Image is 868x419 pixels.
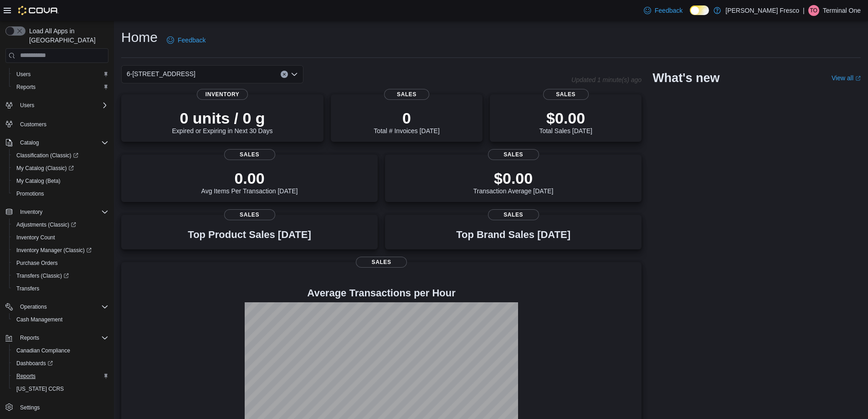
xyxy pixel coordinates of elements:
[13,314,66,325] a: Cash Management
[13,69,108,80] span: Users
[291,71,298,78] button: Open list of options
[128,288,634,299] h4: Average Transactions per Hour
[640,1,686,20] a: Feedback
[9,313,112,326] button: Cash Management
[20,139,39,146] span: Catalog
[224,149,275,160] span: Sales
[16,402,108,413] span: Settings
[13,258,108,269] span: Purchase Orders
[172,109,273,127] p: 0 units / 0 g
[13,245,95,256] a: Inventory Manager (Classic)
[655,6,683,15] span: Feedback
[808,5,819,16] div: Terminal One
[374,109,439,134] div: Total # Invoices [DATE]
[16,234,55,241] span: Inventory Count
[13,150,82,161] a: Classification (Classic)
[16,301,108,312] span: Operations
[539,109,592,127] p: $0.00
[16,221,76,228] span: Adjustments (Classic)
[13,232,59,243] a: Inventory Count
[690,5,709,15] input: Dark Mode
[652,71,719,85] h2: What's new
[16,71,31,78] span: Users
[16,247,92,254] span: Inventory Manager (Classic)
[374,109,439,127] p: 0
[18,6,59,15] img: Cova
[13,82,39,93] a: Reports
[9,68,112,81] button: Users
[16,360,53,367] span: Dashboards
[16,385,64,393] span: [US_STATE] CCRS
[384,89,430,100] span: Sales
[13,270,108,281] span: Transfers (Classic)
[16,372,36,380] span: Reports
[16,119,50,130] a: Customers
[2,300,112,313] button: Operations
[13,150,108,161] span: Classification (Classic)
[20,208,42,216] span: Inventory
[16,332,43,343] button: Reports
[2,99,112,112] button: Users
[2,331,112,344] button: Reports
[13,371,108,382] span: Reports
[9,383,112,395] button: [US_STATE] CCRS
[20,102,34,109] span: Users
[9,162,112,175] a: My Catalog (Classic)
[16,259,58,267] span: Purchase Orders
[13,188,108,199] span: Promotions
[13,232,108,243] span: Inventory Count
[9,244,112,257] a: Inventory Manager (Classic)
[172,109,273,134] div: Expired or Expiring in Next 30 Days
[13,219,108,230] span: Adjustments (Classic)
[178,36,205,45] span: Feedback
[224,209,275,220] span: Sales
[13,245,108,256] span: Inventory Manager (Classic)
[201,169,298,195] div: Avg Items Per Transaction [DATE]
[16,100,108,111] span: Users
[356,257,407,268] span: Sales
[2,206,112,218] button: Inventory
[20,303,47,310] span: Operations
[13,283,43,294] a: Transfers
[16,207,108,217] span: Inventory
[9,344,112,357] button: Canadian Compliance
[121,28,158,47] h1: Home
[16,100,38,111] button: Users
[16,316,62,323] span: Cash Management
[13,188,48,199] a: Promotions
[13,82,108,93] span: Reports
[9,231,112,244] button: Inventory Count
[16,332,108,343] span: Reports
[13,345,108,356] span: Canadian Compliance
[26,26,108,45] span: Load All Apps in [GEOGRAPHIC_DATA]
[16,137,108,148] span: Catalog
[9,269,112,282] a: Transfers (Classic)
[488,149,539,160] span: Sales
[543,89,589,100] span: Sales
[16,402,43,413] a: Settings
[13,383,108,394] span: Washington CCRS
[488,209,539,220] span: Sales
[13,283,108,294] span: Transfers
[2,136,112,149] button: Catalog
[9,370,112,383] button: Reports
[9,149,112,162] a: Classification (Classic)
[13,345,74,356] a: Canadian Compliance
[2,117,112,130] button: Customers
[456,229,570,240] h3: Top Brand Sales [DATE]
[13,371,39,382] a: Reports
[855,76,861,81] svg: External link
[9,357,112,370] a: Dashboards
[13,358,108,369] span: Dashboards
[16,301,51,312] button: Operations
[20,334,39,341] span: Reports
[16,190,44,197] span: Promotions
[16,177,61,185] span: My Catalog (Beta)
[803,5,805,16] p: |
[9,218,112,231] a: Adjustments (Classic)
[725,5,799,16] p: [PERSON_NAME] Fresco
[13,163,77,174] a: My Catalog (Classic)
[810,5,817,16] span: TO
[13,270,72,281] a: Transfers (Classic)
